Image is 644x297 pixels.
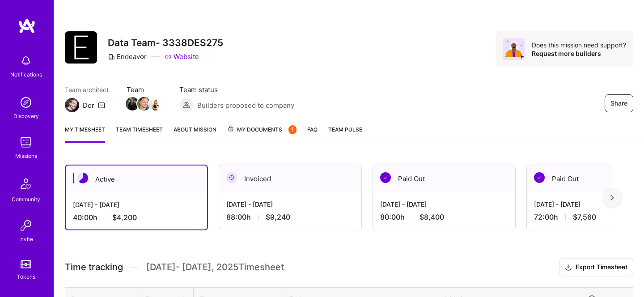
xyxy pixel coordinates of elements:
span: Team Pulse [328,126,362,133]
span: Builders proposed to company [197,101,294,110]
a: Website [165,52,199,61]
button: Share [605,94,633,112]
a: My Documents1 [227,125,297,143]
a: FAQ [307,125,318,143]
span: $4,200 [112,213,137,222]
img: discovery [17,93,35,111]
div: Invoiced [219,165,361,192]
a: Team Pulse [328,125,362,143]
img: Active [77,173,88,183]
div: Paid Out [373,165,515,192]
span: Team [127,85,161,94]
span: Team architect [65,85,109,94]
div: Invite [19,234,33,244]
img: Invite [17,216,35,234]
div: Community [12,195,40,204]
span: $8,400 [419,212,444,222]
h3: Data Team- 3338DES275 [108,37,223,48]
img: Company Logo [65,31,97,64]
i: icon CompanyGray [108,53,115,60]
a: Team Member Avatar [127,96,138,111]
div: [DATE] - [DATE] [226,199,354,209]
img: Community [15,173,37,195]
div: 1 [288,125,297,134]
span: $7,560 [573,212,596,222]
div: 88:00 h [226,212,354,222]
img: Invoiced [226,172,237,183]
div: 40:00 h [73,213,200,222]
span: Time tracking [65,262,123,273]
div: Tokens [17,272,35,281]
span: Share [610,99,627,108]
img: Avatar [503,38,525,60]
img: Team Architect [65,98,79,112]
a: Team timesheet [116,125,163,143]
div: Active [66,165,207,193]
div: [DATE] - [DATE] [73,200,200,209]
img: tokens [21,260,31,268]
i: icon Download [565,263,572,272]
span: My Documents [227,125,297,135]
div: Missions [15,151,37,161]
div: Discovery [13,111,39,121]
a: Team Member Avatar [138,96,150,111]
div: 80:00 h [380,212,508,222]
div: Request more builders [532,49,626,58]
div: Endeavor [108,52,147,61]
img: right [610,195,614,201]
img: Builders proposed to company [179,98,194,112]
img: Team Member Avatar [149,97,162,110]
img: Team Member Avatar [137,97,151,110]
a: My timesheet [65,125,105,143]
div: Notifications [10,70,42,79]
div: [DATE] - [DATE] [380,199,508,209]
a: Team Member Avatar [150,96,161,111]
img: Team Member Avatar [126,97,139,110]
img: Paid Out [534,172,545,183]
div: Does this mission need support? [532,41,626,49]
div: Dor [83,101,94,110]
span: [DATE] - [DATE] , 2025 Timesheet [146,262,284,273]
img: logo [18,18,36,34]
i: icon Mail [98,102,105,109]
span: $9,240 [266,212,290,222]
span: Team status [179,85,294,94]
a: About Mission [174,125,216,143]
button: Export Timesheet [559,259,633,276]
img: bell [17,52,35,70]
img: Paid Out [380,172,391,183]
img: teamwork [17,133,35,151]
